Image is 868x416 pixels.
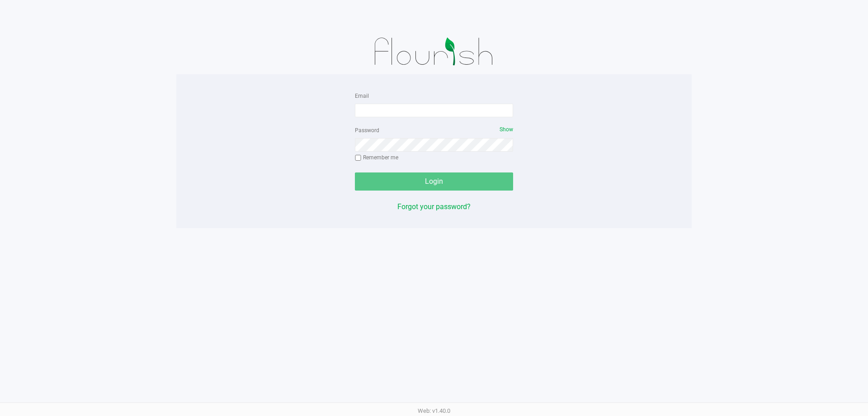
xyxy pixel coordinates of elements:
label: Remember me [355,153,398,162]
label: Password [355,126,379,134]
input: Remember me [355,155,361,161]
button: Forgot your password? [397,201,471,212]
span: Show [500,126,513,133]
label: Email [355,92,369,100]
span: Web: v1.40.0 [418,407,450,414]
